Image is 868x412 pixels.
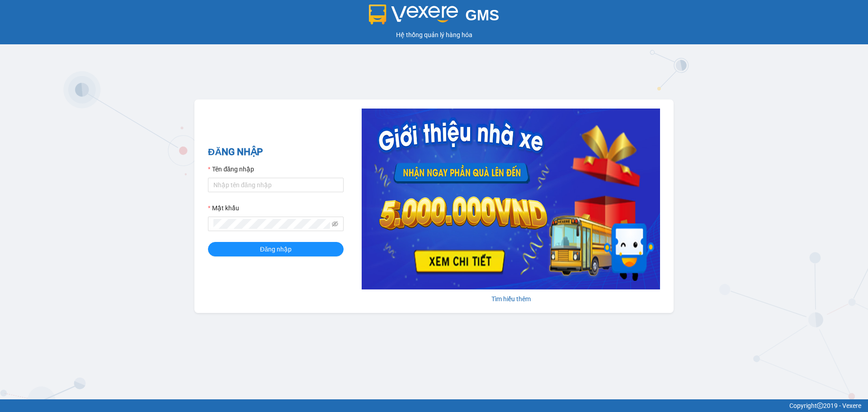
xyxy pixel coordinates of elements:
img: banner-0 [362,109,660,289]
h2: ĐĂNG NHẬP [208,145,344,160]
label: Mật khẩu [208,203,239,213]
span: eye-invisible [332,221,338,227]
label: Tên đăng nhập [208,164,254,174]
button: Đăng nhập [208,242,344,256]
div: Hệ thống quản lý hàng hóa [2,30,866,40]
img: logo 2 [369,5,458,24]
div: Copyright 2019 - Vexere [7,401,861,411]
a: GMS [369,14,500,21]
input: Mật khẩu [213,219,330,229]
span: GMS [465,7,499,24]
span: copyright [817,403,823,409]
div: Tìm hiểu thêm [362,294,660,304]
span: Đăng nhập [260,244,292,254]
input: Tên đăng nhập [208,178,344,192]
